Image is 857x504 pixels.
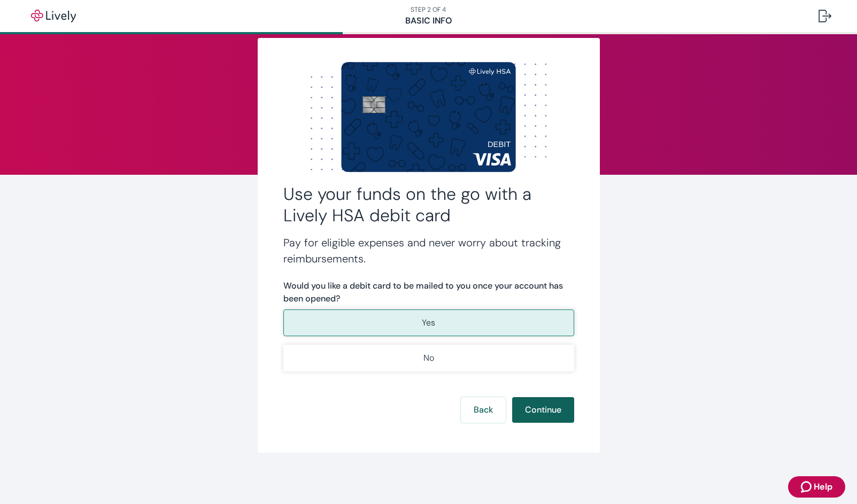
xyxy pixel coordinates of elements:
h4: Pay for eligible expenses and never worry about tracking reimbursements. [283,235,574,267]
h2: Use your funds on the go with a Lively HSA debit card [283,183,574,226]
span: Help [814,480,832,493]
button: No [283,345,574,371]
button: Back [461,397,506,423]
button: Continue [512,397,574,423]
label: Would you like a debit card to be mailed to you once your account has been opened? [283,280,574,305]
p: Yes [422,316,435,329]
img: Lively [24,10,83,22]
p: No [423,352,434,365]
button: Yes [283,309,574,336]
img: Dot background [283,64,574,170]
img: Debit card [341,62,515,172]
svg: Zendesk support icon [801,480,814,493]
button: Zendesk support iconHelp [788,476,845,498]
button: Log out [810,3,840,29]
